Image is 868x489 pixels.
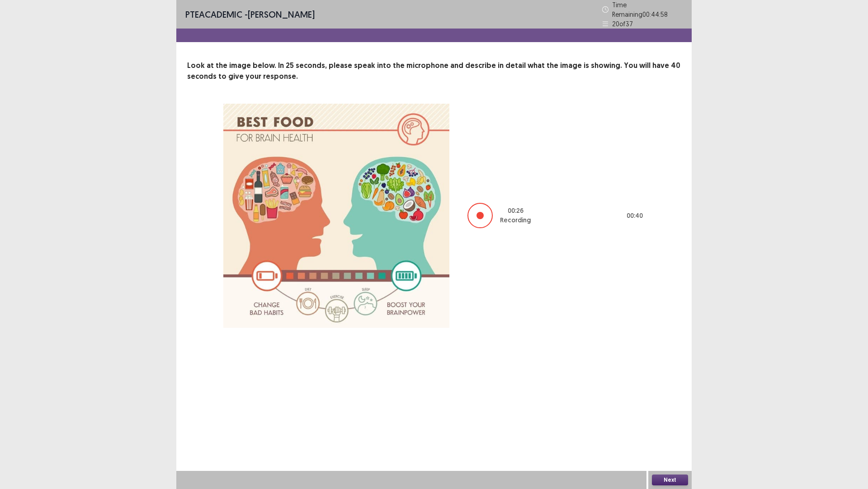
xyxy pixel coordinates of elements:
[508,206,524,216] p: 00 : 26
[612,19,633,29] p: 20 of 37
[652,475,688,485] button: Next
[223,104,449,328] img: image-description
[187,60,681,82] p: Look at the image below. In 25 seconds, please speak into the microphone and describe in detail w...
[185,9,242,20] span: PTE academic
[500,216,531,225] p: Recording
[185,8,315,21] p: - [PERSON_NAME]
[627,211,643,221] p: 00 : 40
